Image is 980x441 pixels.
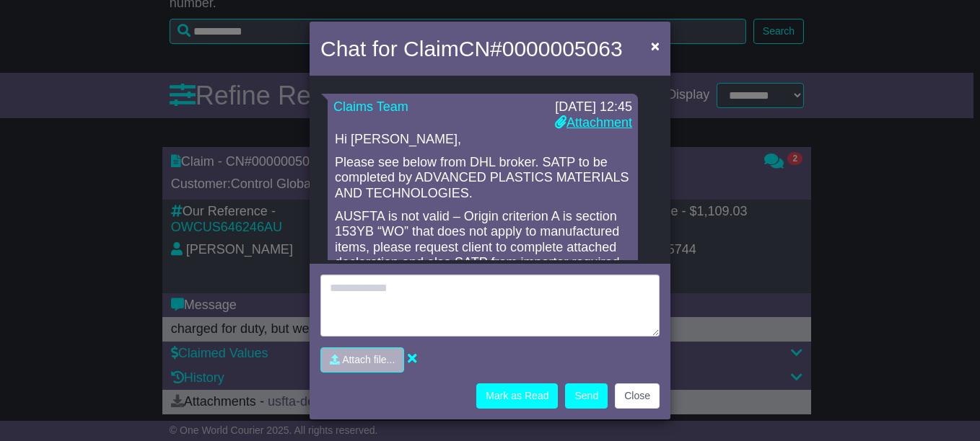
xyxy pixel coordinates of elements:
[644,31,667,61] button: Close
[335,155,631,202] p: Please see below from DHL broker. SATP to be completed by ADVANCED PLASTICS MATERIALS AND TECHNOL...
[335,132,631,148] p: Hi [PERSON_NAME],
[335,209,631,271] p: AUSFTA is not valid – Origin criterion A is section 153YB “WO” that does not apply to manufacture...
[476,383,558,409] button: Mark as Read
[459,37,623,61] span: CN#
[565,383,608,409] button: Send
[320,32,623,65] h4: Chat for Claim
[555,99,632,115] div: [DATE] 12:45
[615,383,660,409] button: Close
[555,115,632,130] a: Attachment
[333,99,408,114] a: Claims Team
[651,37,660,54] span: ×
[502,37,623,61] span: 0000005063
